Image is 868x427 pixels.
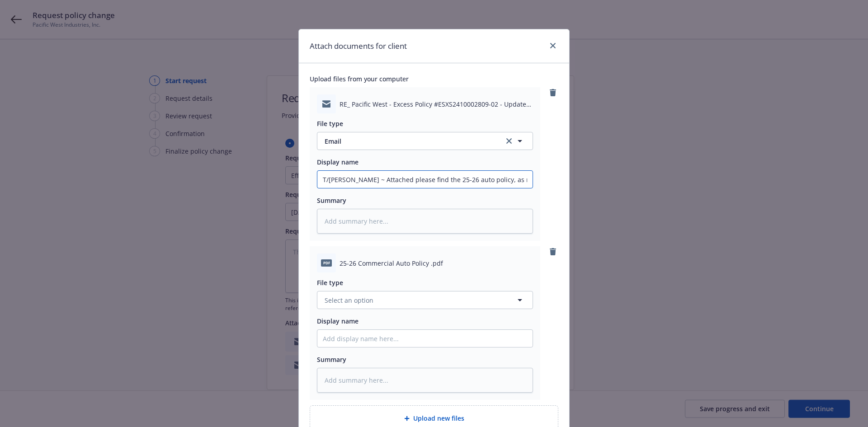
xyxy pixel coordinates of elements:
span: Upload files from your computer [310,74,558,84]
input: Add display name here... [317,171,533,188]
span: Summary [317,196,346,205]
span: Select an option [325,296,373,305]
span: pdf [321,259,332,266]
a: close [547,40,558,51]
a: remove [547,87,558,98]
span: Email [325,136,495,146]
a: remove [547,246,558,257]
button: Emailclear selection [317,132,533,150]
h1: Attach documents for client [310,40,407,52]
span: Display name [317,317,359,325]
span: RE_ Pacific West - Excess Policy #ESXS2410002809-02 - Updated UL Schedule.msg [340,99,533,109]
span: Upload new files [413,413,464,423]
a: clear selection [504,136,514,146]
span: Display name [317,158,359,166]
span: File type [317,278,343,287]
input: Add display name here... [317,330,533,347]
span: 25-26 Commercial Auto Policy .pdf [340,258,443,268]
span: File type [317,119,343,128]
span: Summary [317,355,346,364]
button: Select an option [317,291,533,309]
